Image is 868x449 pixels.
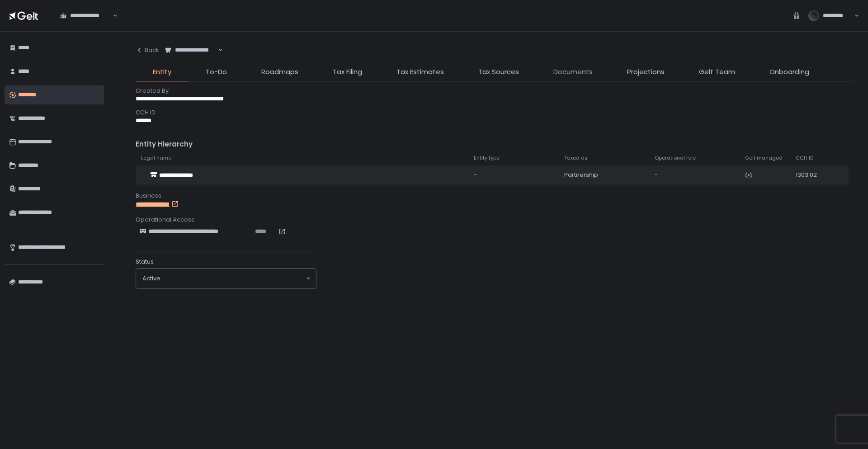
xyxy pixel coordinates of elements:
[655,155,696,161] span: Operational role
[553,67,593,77] span: Documents
[655,171,734,179] div: -
[142,274,160,283] span: active
[136,87,855,95] div: Created By
[136,46,159,54] div: Back
[769,67,809,77] span: Onboarding
[474,155,500,161] span: Entity type
[796,155,813,161] span: CCH ID
[396,67,444,77] span: Tax Estimates
[564,171,644,179] div: Partnership
[160,274,305,283] input: Search for option
[206,67,227,77] span: To-Do
[627,67,665,77] span: Projections
[217,46,217,55] input: Search for option
[564,155,588,161] span: Taxed as
[153,67,171,77] span: Entity
[474,171,553,179] div: -
[796,171,826,179] div: 1303.02
[136,41,159,60] button: Back
[54,6,118,25] div: Search for option
[261,67,298,77] span: Roadmaps
[112,11,112,20] input: Search for option
[136,258,154,266] span: Status
[136,109,855,117] div: CCH ID
[136,269,316,288] div: Search for option
[136,139,855,150] div: Entity Hierarchy
[478,67,519,77] span: Tax Sources
[136,216,855,224] div: Operational Access
[699,67,735,77] span: Gelt Team
[333,67,362,77] span: Tax Filing
[136,192,855,200] div: Business
[159,41,223,60] div: Search for option
[141,155,171,161] span: Legal name
[745,155,783,161] span: Gelt managed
